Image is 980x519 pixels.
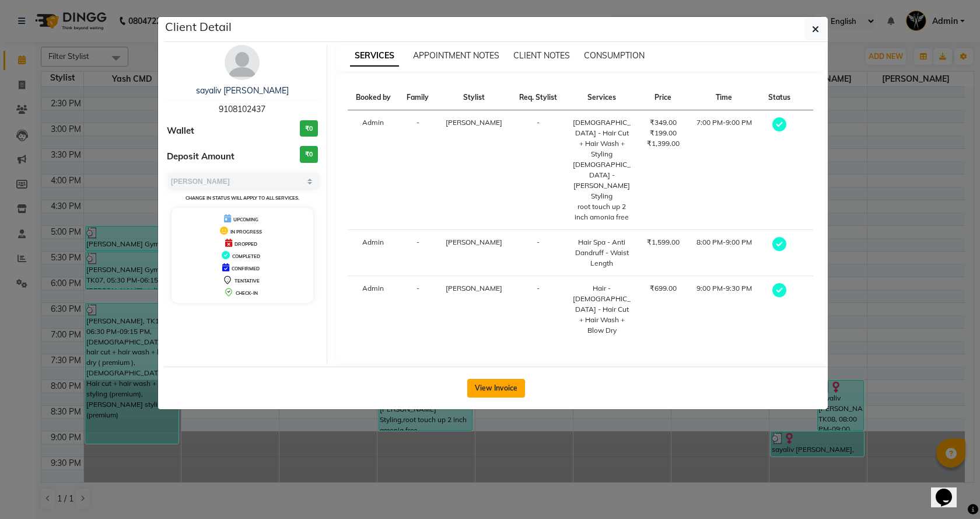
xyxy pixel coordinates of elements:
[232,253,260,259] span: COMPLETED
[688,276,761,343] td: 9:00 PM-9:30 PM
[572,201,632,222] div: root touch up 2 inch amonia free
[584,50,645,61] span: CONSUMPTION
[688,110,761,230] td: 7:00 PM-9:00 PM
[572,283,632,336] div: Hair - [DEMOGRAPHIC_DATA] - Hair Cut + Hair Wash + Blow Dry
[511,110,565,230] td: -
[511,230,565,276] td: -
[233,217,258,222] span: UPCOMING
[413,50,499,61] span: APPOINTMENT NOTES
[399,230,437,276] td: -
[513,50,570,61] span: CLIENT NOTES
[511,276,565,343] td: -
[646,128,681,138] div: ₹199.00
[300,120,318,137] h3: ₹0
[350,46,399,67] span: SERVICES
[399,85,437,110] th: Family
[167,124,194,138] span: Wallet
[348,230,399,276] td: Admin
[446,284,502,292] span: [PERSON_NAME]
[646,138,681,149] div: ₹1,399.00
[165,18,232,36] h5: Client Detail
[572,159,632,201] div: [DEMOGRAPHIC_DATA] - [PERSON_NAME] Styling
[348,276,399,343] td: Admin
[572,237,632,269] div: Hair Spa - Anti Dandruff - Waist Length
[167,150,235,163] span: Deposit Amount
[185,195,299,201] small: Change in status will apply to all services.
[646,117,681,128] div: ₹349.00
[219,104,265,114] span: 9108102437
[196,85,289,96] a: sayaliv [PERSON_NAME]
[230,229,262,235] span: IN PROGRESS
[688,85,761,110] th: Time
[437,85,511,110] th: Stylist
[300,146,318,163] h3: ₹0
[225,45,260,80] img: avatar
[235,278,260,284] span: TENTATIVE
[761,85,799,110] th: Status
[399,110,437,230] td: -
[646,237,681,248] div: ₹1,599.00
[646,283,681,294] div: ₹699.00
[446,238,502,246] span: [PERSON_NAME]
[348,110,399,230] td: Admin
[688,230,761,276] td: 8:00 PM-9:00 PM
[639,85,688,110] th: Price
[348,85,399,110] th: Booked by
[565,85,639,110] th: Services
[931,472,968,507] iframe: chat widget
[235,241,257,247] span: DROPPED
[467,379,525,398] button: View Invoice
[511,85,565,110] th: Req. Stylist
[446,118,502,127] span: [PERSON_NAME]
[232,266,260,271] span: CONFIRMED
[399,276,437,343] td: -
[236,290,258,296] span: CHECK-IN
[572,117,632,159] div: [DEMOGRAPHIC_DATA] - Hair Cut + Hair Wash + Styling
